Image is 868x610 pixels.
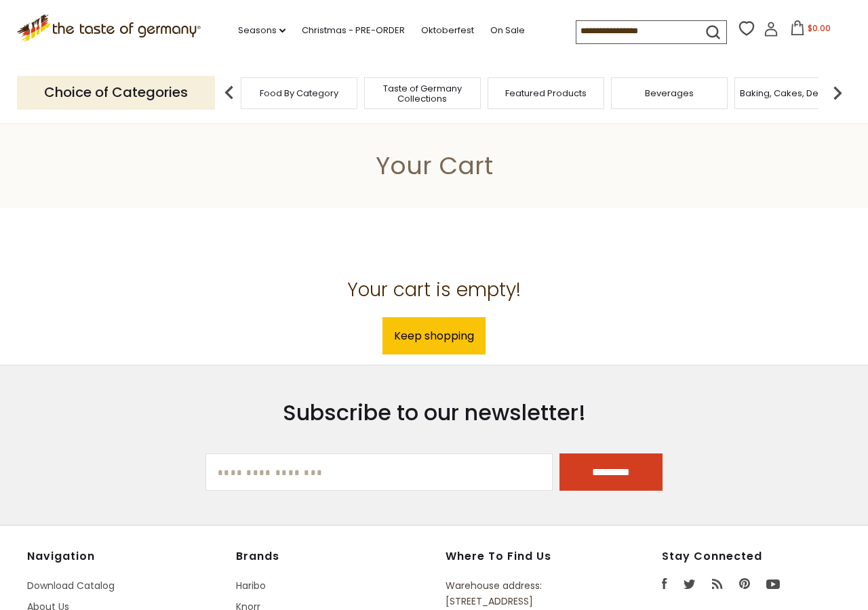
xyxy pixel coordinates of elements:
a: Featured Products [505,88,587,98]
h3: Subscribe to our newsletter! [205,399,663,426]
button: $0.00 [781,20,839,41]
h4: Navigation [27,550,222,563]
a: Download Catalog [27,579,115,592]
a: Beverages [645,88,694,98]
span: $0.00 [808,22,831,34]
a: Taste of Germany Collections [368,83,477,104]
a: Christmas - PRE-ORDER [302,23,405,38]
p: Choice of Categories [17,76,215,109]
a: Haribo [236,579,266,592]
a: Seasons [238,23,285,38]
a: On Sale [490,23,525,38]
a: Baking, Cakes, Desserts [740,88,845,98]
h4: Stay Connected [662,550,841,563]
h1: Your Cart [42,150,826,181]
h4: Where to find us [446,550,600,563]
a: Keep shopping [382,317,486,354]
h4: Brands [236,550,431,563]
h2: Your cart is empty! [27,278,841,302]
a: Food By Category [260,88,338,98]
img: next arrow [824,79,851,106]
a: Oktoberfest [421,23,474,38]
img: previous arrow [216,79,243,106]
